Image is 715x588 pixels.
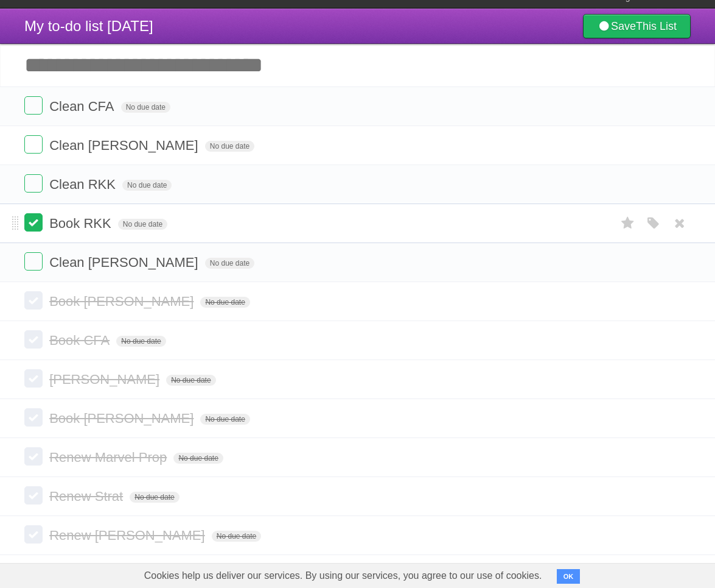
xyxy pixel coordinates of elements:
span: Renew [PERSON_NAME] [49,528,208,543]
label: Star task [616,213,640,233]
label: Done [24,291,43,310]
span: Clean CFA [49,99,117,114]
label: Done [24,252,43,271]
span: Cookies help us deliver our services. By using our services, you agree to our use of cookies. [132,564,554,588]
span: No due date [121,102,170,113]
label: Done [24,213,43,232]
span: No due date [122,180,172,191]
span: Renew Marvel Prop [49,450,170,465]
span: Book [PERSON_NAME] [49,294,197,309]
span: Clean [PERSON_NAME] [49,138,201,153]
span: No due date [116,336,166,347]
span: My to-do list [DATE] [24,18,153,34]
a: SaveThis List [583,14,691,38]
span: Clean RKK [49,177,119,192]
span: No due date [200,414,249,425]
label: Done [24,174,43,193]
span: No due date [200,297,249,308]
label: Done [24,330,43,349]
button: OK [557,569,581,584]
span: Book [PERSON_NAME] [49,411,197,426]
label: Done [24,369,43,388]
span: Book CFA [49,333,113,348]
span: Renew Strat [49,489,126,504]
b: This List [636,20,677,32]
label: Done [24,447,43,466]
span: No due date [173,453,223,464]
label: Done [24,408,43,427]
label: Done [24,525,43,544]
span: No due date [205,258,254,269]
label: Done [24,135,43,154]
span: No due date [118,219,167,230]
label: Done [24,486,43,505]
span: No due date [130,492,179,503]
span: No due date [212,531,261,542]
span: Clean [PERSON_NAME] [49,255,201,270]
span: [PERSON_NAME] [49,372,162,387]
span: No due date [205,141,254,152]
span: Book RKK [49,216,114,231]
span: No due date [166,375,215,386]
label: Done [24,96,43,115]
